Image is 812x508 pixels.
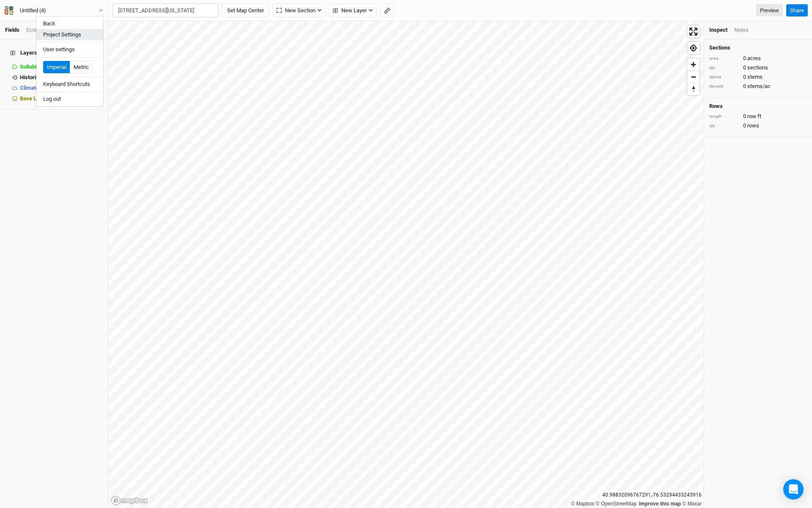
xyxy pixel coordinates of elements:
[709,26,727,34] div: Inspect
[786,4,808,17] button: Share
[20,85,103,91] div: Climate (U.S.)
[20,63,60,70] span: Suitability (U.S.)
[709,123,739,129] div: qty
[709,122,807,130] div: 0
[783,479,804,500] div: Open Intercom Messenger
[687,83,700,95] button: Reset bearing to north
[112,3,218,18] input: (e.g. 123 Main St. or lat, lng)
[747,55,761,62] span: acres
[709,103,807,110] h4: Rows
[600,491,704,500] div: 40.98832096767291 , -76.53294433243916
[4,6,104,15] button: Untitled (4)
[20,85,55,91] span: Climate (U.S.)
[709,83,739,90] div: density
[36,94,103,105] button: Log out
[687,58,700,71] button: Zoom in
[709,74,739,80] div: stems
[277,6,315,15] span: New Section
[111,496,148,505] a: Mapbox logo
[20,6,46,15] div: Untitled (4)
[108,21,704,508] canvas: Map
[571,501,594,507] a: Mapbox
[36,44,103,55] button: User settings
[329,3,377,18] button: New Layer
[747,64,768,72] span: sections
[709,83,807,90] div: 0
[747,83,771,90] span: stems/ac
[36,79,103,90] button: Keyboard Shortcuts
[747,122,759,130] span: rows
[20,95,47,102] span: Base Layer
[43,61,70,74] button: Imperial
[747,113,761,120] span: row ft
[687,71,700,83] button: Zoom out
[333,6,367,15] span: New Layer
[747,73,763,81] span: stems
[20,74,83,80] span: Historical Land Use (U.S.)
[273,3,326,18] button: New Section
[687,42,700,54] button: Find my location
[36,29,103,40] button: Project Settings
[5,44,103,61] h4: Layers
[734,26,749,34] div: Notes
[709,55,739,62] div: area
[687,25,700,38] button: Enter fullscreen
[709,65,739,71] div: qty
[36,18,103,29] button: Back
[709,113,739,120] div: length
[596,501,637,507] a: OpenStreetMap
[20,74,103,81] div: Historical Land Use (U.S.)
[5,27,19,33] a: Fields
[26,26,53,34] div: Economics
[709,55,807,62] div: 0
[709,113,807,120] div: 0
[709,73,807,81] div: 0
[70,61,93,74] button: Metric
[639,501,681,507] a: Improve this map
[20,95,103,102] div: Base Layer
[682,501,702,507] a: Maxar
[20,63,103,70] div: Suitability (U.S.)
[756,4,783,17] a: Preview
[709,44,807,51] h4: Sections
[380,3,394,18] button: Shortcut: M
[709,64,807,72] div: 0
[222,3,269,18] button: Set Map Center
